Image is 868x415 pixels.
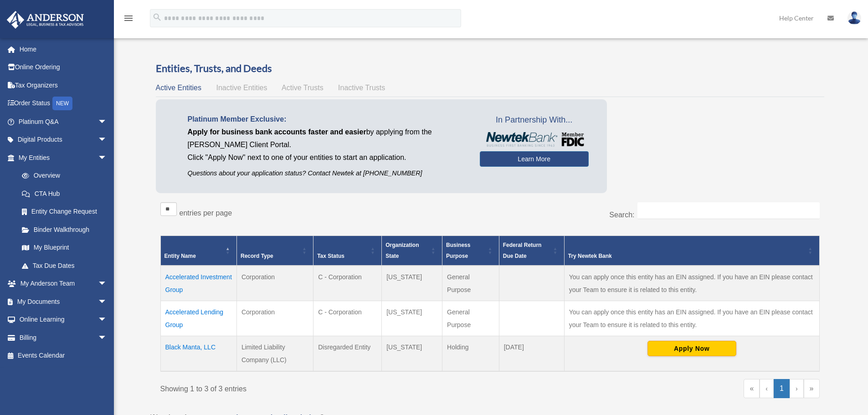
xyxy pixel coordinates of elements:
th: Business Purpose: Activate to sort [442,236,499,266]
span: Inactive Entities [216,84,267,92]
td: You can apply once this entity has an EIN assigned. If you have an EIN please contact your Team t... [564,301,819,336]
td: Holding [442,336,499,372]
a: Platinum Q&Aarrow_drop_down [6,113,121,131]
td: [US_STATE] [382,301,442,336]
span: arrow_drop_down [98,328,116,347]
td: Disregarded Entity [313,336,382,372]
p: by applying from the [PERSON_NAME] Client Portal. [188,126,466,151]
p: Platinum Member Exclusive: [188,113,466,126]
th: Organization State: Activate to sort [382,236,442,266]
i: menu [123,13,134,24]
th: Federal Return Due Date: Activate to sort [499,236,564,266]
td: [US_STATE] [382,266,442,301]
th: Tax Status: Activate to sort [313,236,382,266]
a: Events Calendar [6,347,121,365]
button: Apply Now [647,341,736,356]
a: My Documentsarrow_drop_down [6,292,121,311]
span: Business Purpose [446,242,470,259]
th: Try Newtek Bank : Activate to sort [564,236,819,266]
p: Questions about your application status? Contact Newtek at [PHONE_NUMBER] [188,168,466,179]
td: Accelerated Investment Group [160,266,236,301]
td: Corporation [236,301,313,336]
th: Entity Name: Activate to invert sorting [160,236,236,266]
a: My Anderson Teamarrow_drop_down [6,275,121,293]
span: arrow_drop_down [98,292,116,311]
td: General Purpose [442,301,499,336]
a: My Blueprint [13,239,116,257]
span: arrow_drop_down [98,131,116,149]
a: Previous [760,379,774,398]
label: entries per page [180,209,232,217]
span: Entity Name [164,253,196,259]
td: You can apply once this entity has an EIN assigned. If you have an EIN please contact your Team t... [564,266,819,301]
a: 1 [774,379,790,398]
a: Tax Organizers [6,76,121,94]
a: menu [123,16,134,24]
span: Organization State [385,242,419,259]
a: First [744,379,760,398]
span: Inactive Trusts [338,84,385,92]
a: CTA Hub [13,184,116,203]
span: In Partnership With... [480,113,589,128]
td: [DATE] [499,336,564,372]
a: Entity Change Request [13,203,116,221]
a: Binder Walkthrough [13,220,116,239]
a: Learn More [480,151,589,167]
span: Record Type [241,253,273,259]
i: search [152,12,162,22]
span: arrow_drop_down [98,311,116,329]
span: Tax Status [317,253,344,259]
span: arrow_drop_down [98,113,116,131]
a: Online Learningarrow_drop_down [6,311,121,329]
td: General Purpose [442,266,499,301]
a: Order StatusNEW [6,94,121,113]
a: Tax Due Dates [13,256,116,275]
a: Billingarrow_drop_down [6,328,121,347]
td: Black Manta, LLC [160,336,236,372]
td: Corporation [236,266,313,301]
div: Showing 1 to 3 of 3 entries [160,379,483,395]
span: Active Trusts [282,84,324,92]
p: Click "Apply Now" next to one of your entities to start an application. [188,151,466,164]
td: Accelerated Lending Group [160,301,236,336]
img: NewtekBankLogoSM.png [484,132,584,147]
a: Overview [13,167,112,185]
img: User Pic [847,11,861,25]
span: Apply for business bank accounts faster and easier [188,128,366,136]
a: My Entitiesarrow_drop_down [6,149,116,167]
span: arrow_drop_down [98,275,116,293]
span: Active Entities [156,84,201,92]
h3: Entities, Trusts, and Deeds [156,61,824,76]
span: Federal Return Due Date [503,242,542,259]
div: Try Newtek Bank [568,251,806,261]
th: Record Type: Activate to sort [236,236,313,266]
a: Online Ordering [6,58,121,77]
td: C - Corporation [313,301,382,336]
a: Home [6,40,121,58]
label: Search: [609,211,634,219]
td: C - Corporation [313,266,382,301]
td: [US_STATE] [382,336,442,372]
span: arrow_drop_down [98,149,116,167]
img: Anderson Advisors Platinum Portal [4,11,87,29]
td: Limited Liability Company (LLC) [236,336,313,372]
a: Digital Productsarrow_drop_down [6,131,121,149]
div: NEW [52,97,72,110]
